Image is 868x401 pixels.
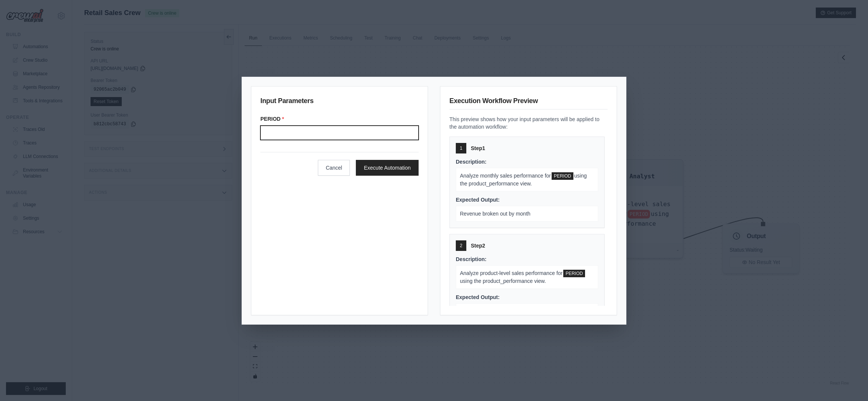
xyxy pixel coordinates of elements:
span: PERIOD [552,172,573,180]
span: Analyze product-level sales performance for [460,270,563,276]
h3: Input Parameters [260,96,419,109]
button: Execute Automation [356,160,419,176]
span: Step 2 [471,242,485,249]
button: Cancel [318,160,350,176]
span: using the product_performance view. [460,173,587,187]
label: PERIOD [260,115,419,123]
span: Description: [456,256,487,262]
span: Description: [456,159,487,165]
p: This preview shows how your input parameters will be applied to the automation workflow: [449,115,608,131]
span: Expected Output: [456,294,500,300]
span: Step 1 [471,144,485,152]
iframe: Chat Widget [830,365,868,401]
h3: Execution Workflow Preview [449,96,608,109]
span: 1 [460,145,463,151]
span: Revenue broken out by month [460,211,531,217]
span: Expected Output: [456,197,500,203]
span: 2 [460,243,463,249]
span: PERIOD [563,270,585,277]
span: Analyze monthly sales performance for [460,173,551,179]
span: using the product_performance view. [460,278,546,284]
